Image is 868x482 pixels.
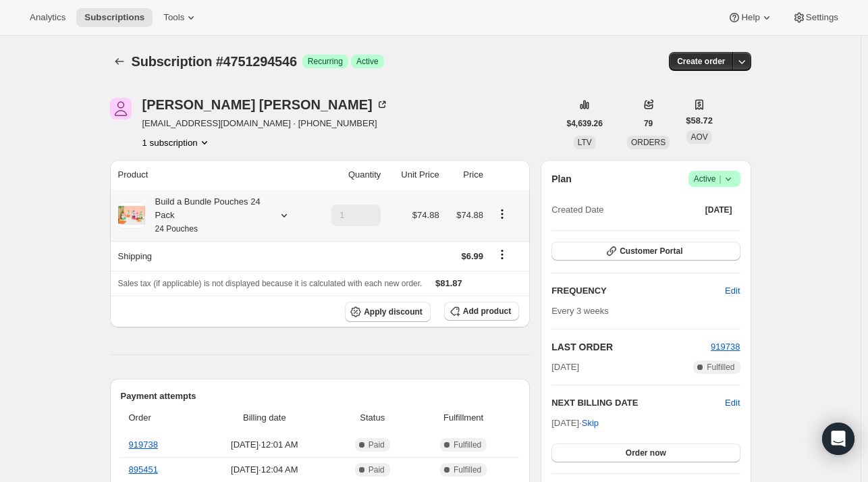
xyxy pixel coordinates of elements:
[76,8,153,27] button: Subscriptions
[626,448,666,458] span: Order now
[717,280,748,302] button: Edit
[155,224,198,234] small: 24 Pouches
[155,8,206,27] button: Tools
[806,12,838,23] span: Settings
[337,411,408,425] span: Status
[456,210,483,220] span: $74.88
[369,439,385,450] span: Paid
[132,54,297,69] span: Subscription #4751294546
[711,342,740,352] a: 919738
[567,118,603,129] span: $4,639.26
[121,403,196,433] th: Order
[30,12,65,23] span: Analytics
[435,278,462,288] span: $81.87
[694,172,735,186] span: Active
[574,412,607,434] button: Skip
[461,251,483,261] span: $6.99
[741,12,759,23] span: Help
[697,200,740,219] button: [DATE]
[631,138,666,147] span: ORDERS
[454,464,481,475] span: Fulfilled
[711,340,740,354] button: 919738
[551,306,609,316] span: Every 3 weeks
[582,417,599,430] span: Skip
[308,56,343,67] span: Recurring
[719,173,721,184] span: |
[142,136,211,149] button: Product actions
[551,396,725,410] h2: NEXT BILLING DATE
[142,117,389,130] span: [EMAIL_ADDRESS][DOMAIN_NAME] · [PHONE_NUMBER]
[22,8,74,27] button: Analytics
[463,306,511,317] span: Add product
[707,362,734,373] span: Fulfilled
[677,56,725,67] span: Create order
[412,210,439,220] span: $74.88
[163,12,184,23] span: Tools
[110,98,132,119] span: Karen Thomas
[686,114,713,128] span: $58.72
[385,160,443,190] th: Unit Price
[784,8,846,27] button: Settings
[364,306,423,317] span: Apply discount
[644,118,653,129] span: 79
[491,247,513,262] button: Shipping actions
[551,284,725,298] h2: FREQUENCY
[121,390,520,403] h2: Payment attempts
[369,464,385,475] span: Paid
[200,438,329,452] span: [DATE] · 12:01 AM
[84,12,144,23] span: Subscriptions
[551,340,711,354] h2: LAST ORDER
[669,52,733,71] button: Create order
[444,302,519,321] button: Add product
[313,160,385,190] th: Quantity
[142,98,389,111] div: [PERSON_NAME] [PERSON_NAME]
[200,411,329,425] span: Billing date
[416,411,511,425] span: Fulfillment
[145,195,267,236] div: Build a Bundle Pouches 24 Pack
[551,360,579,374] span: [DATE]
[551,444,740,462] button: Order now
[559,114,611,133] button: $4,639.26
[551,418,599,428] span: [DATE] ·
[491,207,513,221] button: Product actions
[443,160,487,190] th: Price
[725,396,740,410] button: Edit
[129,464,158,475] a: 895451
[551,203,603,217] span: Created Date
[110,160,313,190] th: Product
[345,302,431,322] button: Apply discount
[725,284,740,298] span: Edit
[110,52,129,71] button: Subscriptions
[578,138,592,147] span: LTV
[356,56,379,67] span: Active
[822,423,855,455] div: Open Intercom Messenger
[110,241,313,271] th: Shipping
[551,172,572,186] h2: Plan
[720,8,781,27] button: Help
[690,132,707,142] span: AOV
[620,246,682,257] span: Customer Portal
[705,205,732,215] span: [DATE]
[551,242,740,261] button: Customer Portal
[454,439,481,450] span: Fulfilled
[200,463,329,477] span: [DATE] · 12:04 AM
[129,439,158,450] a: 919738
[636,114,661,133] button: 79
[118,279,423,288] span: Sales tax (if applicable) is not displayed because it is calculated with each new order.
